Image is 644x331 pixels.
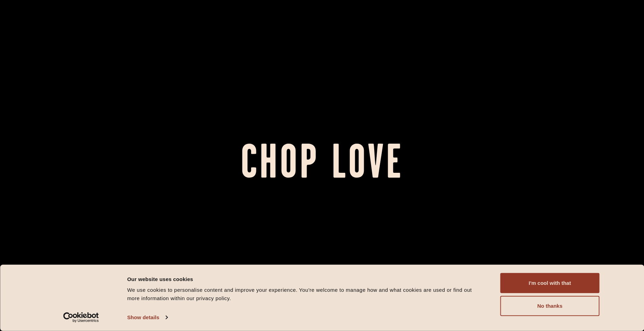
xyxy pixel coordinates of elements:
[127,286,485,303] div: We use cookies to personalise content and improve your experience. You're welcome to manage how a...
[500,296,600,316] button: No thanks
[51,312,111,323] a: Usercentrics Cookiebot - opens in a new window
[500,273,600,293] button: I'm cool with that
[127,275,485,283] div: Our website uses cookies
[127,312,168,323] a: Show details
